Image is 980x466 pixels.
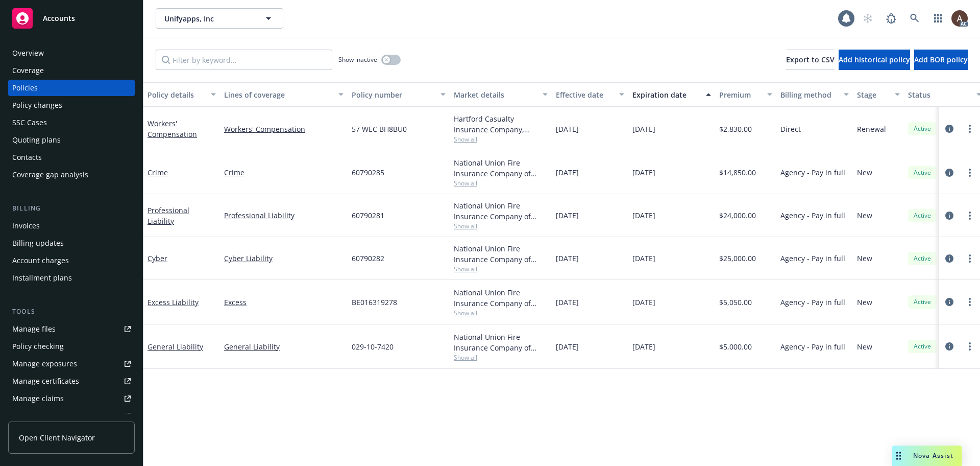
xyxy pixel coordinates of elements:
[780,341,845,352] span: Agency - Pay in full
[857,253,872,264] span: New
[556,167,579,178] span: [DATE]
[8,252,135,269] a: Account charges
[839,55,910,64] span: Add historical policy
[8,338,135,355] a: Policy checking
[8,4,135,33] a: Accounts
[224,167,344,178] a: Crime
[780,297,845,308] span: Agency - Pay in full
[454,135,548,144] span: Show all
[338,55,377,64] span: Show inactive
[12,149,42,166] div: Contacts
[450,82,552,107] button: Market details
[12,97,62,113] div: Policy changes
[964,252,976,265] a: more
[164,13,253,24] span: Unifyapps, Inc
[857,89,889,100] div: Stage
[352,89,434,100] div: Policy number
[352,297,397,308] span: BE016319278
[348,82,450,107] button: Policy number
[964,167,976,179] a: more
[454,332,548,353] div: National Union Fire Insurance Company of [GEOGRAPHIC_DATA], [GEOGRAPHIC_DATA], AIG
[964,340,976,353] a: more
[224,89,332,100] div: Lines of coverage
[8,356,135,372] a: Manage exposures
[719,210,756,221] span: $24,000.00
[224,341,344,352] a: General Liability
[912,168,933,177] span: Active
[454,353,548,362] span: Show all
[943,167,955,179] a: circleInformation
[12,114,47,131] div: SSC Cases
[632,89,700,100] div: Expiration date
[943,296,955,308] a: circleInformation
[224,124,344,134] a: Workers' Compensation
[632,297,655,308] span: [DATE]
[12,45,44,61] div: Overview
[8,45,135,61] a: Overview
[8,408,135,424] a: Manage BORs
[719,253,756,264] span: $25,000.00
[892,446,962,466] button: Nova Assist
[454,89,536,100] div: Market details
[8,235,135,251] a: Billing updates
[454,309,548,317] span: Show all
[556,124,579,134] span: [DATE]
[148,205,189,226] a: Professional Liability
[719,297,752,308] span: $5,050.00
[719,124,752,134] span: $2,830.00
[632,253,655,264] span: [DATE]
[892,446,905,466] div: Drag to move
[148,89,205,100] div: Policy details
[148,168,168,177] a: Crime
[719,89,761,100] div: Premium
[8,167,135,183] a: Coverage gap analysis
[12,356,77,372] div: Manage exposures
[43,14,75,22] span: Accounts
[556,89,613,100] div: Effective date
[951,10,968,27] img: photo
[12,167,88,183] div: Coverage gap analysis
[912,124,933,133] span: Active
[8,149,135,166] a: Contacts
[352,167,384,178] span: 60790285
[12,321,56,337] div: Manage files
[454,243,548,265] div: National Union Fire Insurance Company of [GEOGRAPHIC_DATA], [GEOGRAPHIC_DATA], AIG
[943,340,955,353] a: circleInformation
[8,80,135,96] a: Policies
[148,253,167,263] a: Cyber
[220,82,348,107] button: Lines of coverage
[556,341,579,352] span: [DATE]
[12,218,40,234] div: Invoices
[143,82,220,107] button: Policy details
[912,211,933,220] span: Active
[224,253,344,264] a: Cyber Liability
[12,252,69,269] div: Account charges
[632,341,655,352] span: [DATE]
[454,200,548,222] div: National Union Fire Insurance Company of [GEOGRAPHIC_DATA], [GEOGRAPHIC_DATA], AIG
[148,297,199,307] a: Excess Liability
[964,296,976,308] a: more
[786,55,835,64] span: Export to CSV
[857,124,886,134] span: Renewal
[964,209,976,222] a: more
[857,8,878,29] a: Start snowing
[780,167,845,178] span: Agency - Pay in full
[912,342,933,351] span: Active
[857,341,872,352] span: New
[8,390,135,407] a: Manage claims
[12,408,60,424] div: Manage BORs
[12,80,38,96] div: Policies
[912,254,933,263] span: Active
[914,55,968,64] span: Add BOR policy
[12,132,61,148] div: Quoting plans
[628,82,715,107] button: Expiration date
[148,119,197,139] a: Workers' Compensation
[8,97,135,113] a: Policy changes
[8,373,135,389] a: Manage certificates
[839,50,910,70] button: Add historical policy
[8,307,135,317] div: Tools
[552,82,628,107] button: Effective date
[352,253,384,264] span: 60790282
[632,167,655,178] span: [DATE]
[8,132,135,148] a: Quoting plans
